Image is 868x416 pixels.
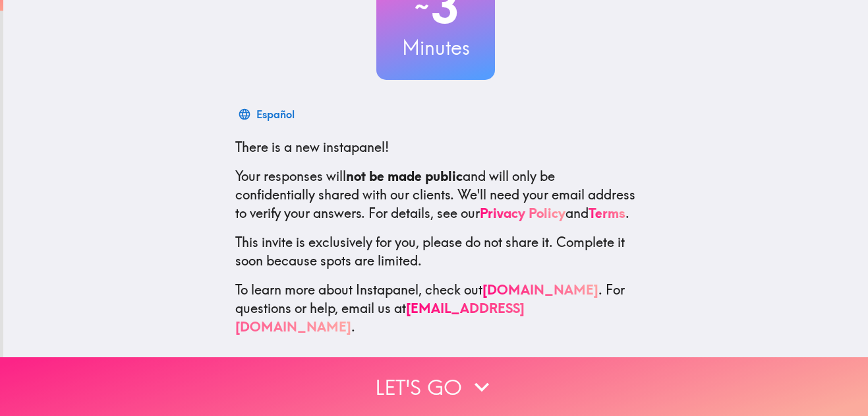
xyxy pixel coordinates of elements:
p: This invite is exclusively for you, please do not share it. Complete it soon because spots are li... [235,233,636,270]
h3: Minutes [376,34,495,61]
div: Español [256,105,295,123]
p: Your responses will and will only be confidentially shared with our clients. We'll need your emai... [235,167,636,223]
p: To learn more about Instapanel, check out . For questions or help, email us at . [235,281,636,336]
a: [DOMAIN_NAME] [482,281,598,298]
a: Terms [589,205,625,221]
span: There is a new instapanel! [235,139,389,155]
a: [EMAIL_ADDRESS][DOMAIN_NAME] [235,300,525,335]
a: Privacy Policy [480,205,565,221]
b: not be made public [346,168,463,184]
button: Español [235,101,300,127]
